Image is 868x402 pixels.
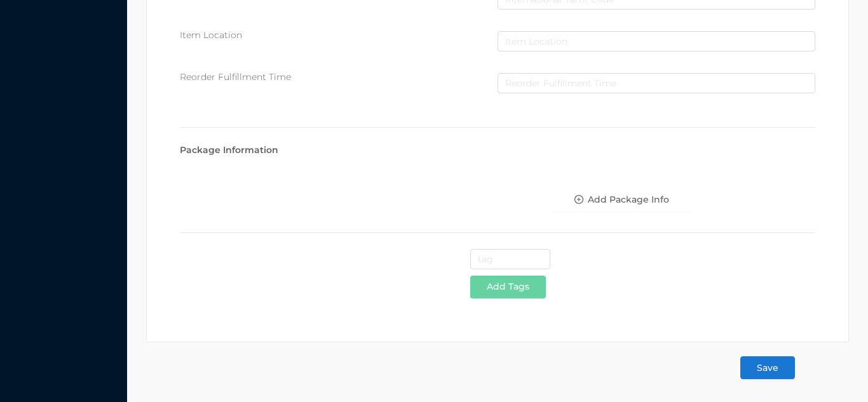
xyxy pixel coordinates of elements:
[470,249,551,269] input: tag
[550,189,693,211] button: icon: plus-circle-oAdd Package Info
[498,73,815,93] input: Reorder Fulfillment Time
[498,31,815,51] input: Item Location
[740,356,795,379] button: Save
[180,29,498,42] div: Item Location
[180,70,498,84] div: Reorder Fulfillment Time
[180,144,815,157] div: Package Information
[470,276,546,298] button: Add Tags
